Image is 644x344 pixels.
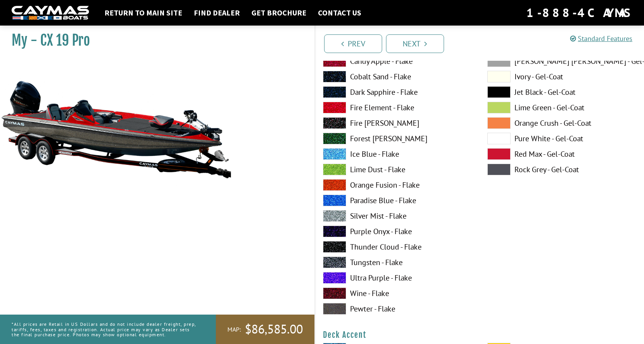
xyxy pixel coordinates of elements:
a: Next [386,34,444,53]
label: Pure White - Gel-Coat [487,133,636,144]
a: Contact Us [314,8,365,18]
img: white-logo-c9c8dbefe5ff5ceceb0f0178aa75bf4bb51f6bca0971e226c86eb53dfe498488.png [12,6,89,20]
label: Silver Mist - Flake [323,210,472,222]
h1: My - CX 19 Pro [12,32,295,49]
label: Fire Element - Flake [323,102,472,113]
label: Red Max - Gel-Coat [487,148,636,160]
p: *All prices are Retail in US Dollars and do not include dealer freight, prep, tariffs, fees, taxe... [12,318,198,341]
label: Rock Grey - Gel-Coat [487,164,636,175]
a: MAP:$86,585.00 [216,315,314,344]
label: Purple Onyx - Flake [323,226,472,237]
label: Tungsten - Flake [323,257,472,268]
label: [PERSON_NAME] [PERSON_NAME] - Gel-Coat [487,55,636,67]
label: Thunder Cloud - Flake [323,241,472,253]
label: Pewter - Flake [323,303,472,315]
label: Orange Fusion - Flake [323,179,472,191]
label: Ultra Purple - Flake [323,272,472,284]
div: 1-888-4CAYMAS [526,4,632,21]
label: Ivory - Gel-Coat [487,71,636,82]
a: Return to main site [101,8,186,18]
label: Orange Crush - Gel-Coat [487,117,636,129]
a: Find Dealer [190,8,244,18]
label: Ice Blue - Flake [323,148,472,160]
span: MAP: [227,325,241,334]
label: Cobalt Sand - Flake [323,71,472,82]
h4: Deck Accent [323,330,637,340]
a: Prev [324,34,382,53]
label: Forest [PERSON_NAME] [323,133,472,144]
label: Lime Green - Gel-Coat [487,102,636,113]
label: Jet Black - Gel-Coat [487,86,636,98]
a: Get Brochure [248,8,310,18]
label: Candy Apple - Flake [323,55,472,67]
label: Lime Dust - Flake [323,164,472,175]
a: Standard Features [570,34,632,43]
label: Wine - Flake [323,288,472,299]
span: $86,585.00 [245,321,303,337]
label: Dark Sapphire - Flake [323,86,472,98]
label: Fire [PERSON_NAME] [323,117,472,129]
label: Paradise Blue - Flake [323,195,472,206]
